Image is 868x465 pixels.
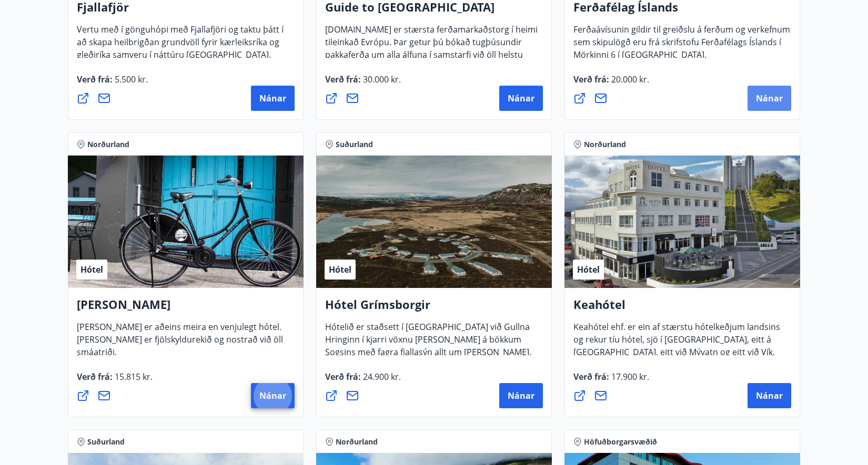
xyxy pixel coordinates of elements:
span: Verð frá : [573,371,649,391]
span: Verð frá : [573,74,649,94]
span: Verð frá : [325,74,401,94]
h4: Hótel Grímsborgir [325,296,543,321]
span: Nánar [259,92,286,104]
span: Hótelið er staðsett í [GEOGRAPHIC_DATA] við Gullna Hringinn í kjarri vöxnu [PERSON_NAME] á bökkum... [325,321,531,391]
span: Nánar [259,390,286,401]
button: Nánar [748,383,791,408]
span: Suðurland [87,437,125,447]
span: Verð frá : [77,371,153,391]
span: Nánar [508,92,534,104]
span: Nánar [508,390,534,401]
span: 30.000 kr. [361,74,401,85]
h4: Keahótel [573,296,791,321]
span: Ferðaávísunin gildir til greiðslu á ferðum og verkefnum sem skipulögð eru frá skrifstofu Ferðafél... [573,24,790,69]
span: [PERSON_NAME] er aðeins meira en venjulegt hótel. [PERSON_NAME] er fjölskyldurekið og nostrað við... [77,321,283,366]
span: 15.815 kr. [113,371,153,383]
span: [DOMAIN_NAME] er stærsta ferðamarkaðstorg í heimi tileinkað Evrópu. Þar getur þú bókað tugþúsundi... [325,24,538,94]
span: Norðurland [87,139,129,150]
span: Suðurland [336,139,373,150]
span: Höfuðborgarsvæðið [584,437,657,447]
span: 17.900 kr. [609,371,649,383]
span: Nánar [756,390,783,401]
button: Nánar [499,383,543,408]
button: Nánar [251,86,295,111]
span: Hótel [80,264,103,275]
h4: [PERSON_NAME] [77,296,295,321]
span: Hótel [577,264,600,275]
span: Norðurland [584,139,626,150]
span: Verð frá : [325,371,401,391]
span: Hótel [329,264,351,275]
span: Nánar [756,92,783,104]
button: Nánar [251,383,295,408]
span: 24.900 kr. [361,371,401,383]
span: Keahótel ehf. er ein af stærstu hótelkeðjum landsins og rekur tíu hótel, sjö í [GEOGRAPHIC_DATA],... [573,321,780,391]
span: Norðurland [336,437,378,447]
button: Nánar [499,86,543,111]
span: 5.500 kr. [113,74,148,85]
span: Vertu með í gönguhópi með Fjallafjöri og taktu þátt í að skapa heilbrigðan grundvöll fyrir kærlei... [77,24,284,69]
button: Nánar [748,86,791,111]
span: Verð frá : [77,74,148,94]
span: 20.000 kr. [609,74,649,85]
